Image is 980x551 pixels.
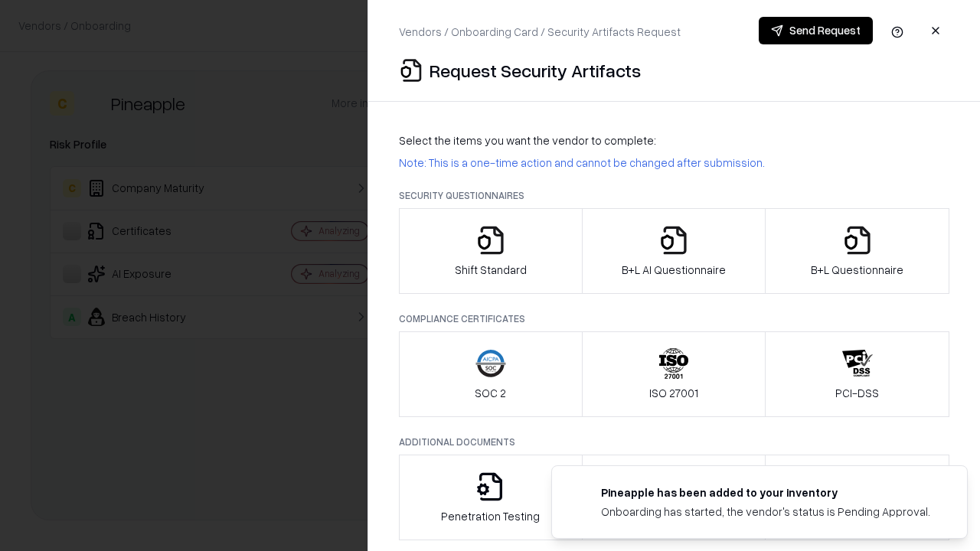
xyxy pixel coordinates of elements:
p: ISO 27001 [649,385,698,401]
p: B+L Questionnaire [811,262,903,278]
button: ISO 27001 [582,331,766,417]
p: PCI-DSS [835,385,879,401]
p: B+L AI Questionnaire [622,262,726,278]
button: Shift Standard [399,208,583,294]
p: Note: This is a one-time action and cannot be changed after submission. [399,155,949,171]
p: Compliance Certificates [399,312,949,325]
p: Additional Documents [399,435,949,448]
button: Send Request [759,17,873,44]
img: pineappleenergy.com [570,484,589,503]
button: PCI-DSS [765,331,949,417]
button: Privacy Policy [582,455,766,540]
button: SOC 2 [399,331,583,417]
button: Data Processing Agreement [765,455,949,540]
p: Request Security Artifacts [430,58,641,83]
p: SOC 2 [475,385,506,401]
p: Vendors / Onboarding Card / Security Artifacts Request [399,24,681,40]
button: B+L AI Questionnaire [582,208,766,294]
button: Penetration Testing [399,455,583,540]
button: B+L Questionnaire [765,208,949,294]
p: Penetration Testing [441,508,540,524]
div: Pineapple has been added to your inventory [601,484,930,500]
p: Shift Standard [455,262,527,278]
p: Security Questionnaires [399,189,949,202]
p: Select the items you want the vendor to complete: [399,132,949,148]
div: Onboarding has started, the vendor's status is Pending Approval. [601,504,930,520]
